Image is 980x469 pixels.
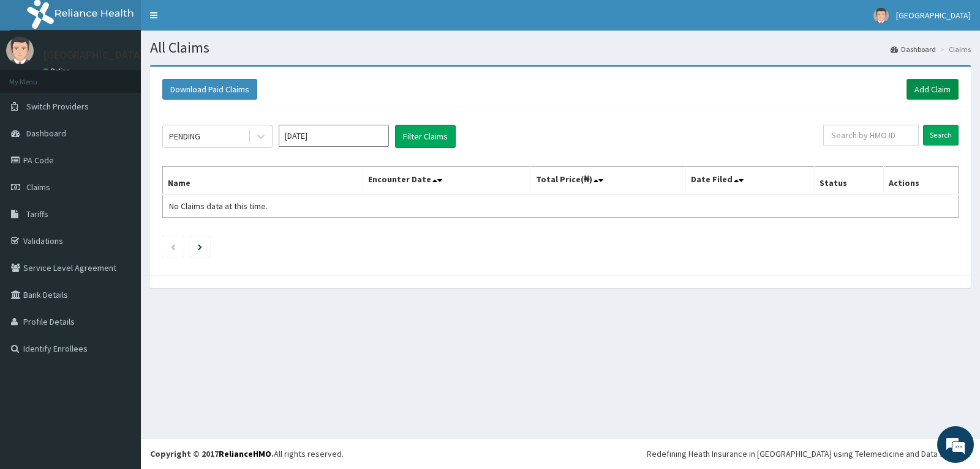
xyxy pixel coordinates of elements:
[923,125,959,146] input: Search
[279,125,389,147] input: Select Month and Year
[814,167,883,195] th: Status
[43,50,144,61] p: [GEOGRAPHIC_DATA]
[26,101,89,112] span: Switch Providers
[150,448,274,459] strong: Copyright © 2017 .
[395,125,456,148] button: Filter Claims
[907,79,959,100] a: Add Claim
[198,241,202,252] a: Next page
[891,44,936,54] a: Dashboard
[163,167,363,195] th: Name
[150,40,971,56] h1: All Claims
[26,209,48,220] span: Tariffs
[26,128,66,139] span: Dashboard
[647,448,971,460] div: Redefining Heath Insurance in [GEOGRAPHIC_DATA] using Telemedicine and Data Science!
[6,37,34,64] img: User Image
[169,201,268,212] span: No Claims data at this time.
[530,167,685,195] th: Total Price(₦)
[896,10,971,21] span: [GEOGRAPHIC_DATA]
[170,241,176,252] a: Previous page
[26,182,50,193] span: Claims
[823,125,919,146] input: Search by HMO ID
[873,8,889,23] img: User Image
[363,167,530,195] th: Encounter Date
[686,167,815,195] th: Date Filed
[219,448,271,459] a: RelianceHMO
[141,438,980,469] footer: All rights reserved.
[162,79,257,100] button: Download Paid Claims
[43,67,72,75] a: Online
[169,130,200,142] div: PENDING
[883,167,958,195] th: Actions
[937,44,971,54] li: Claims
